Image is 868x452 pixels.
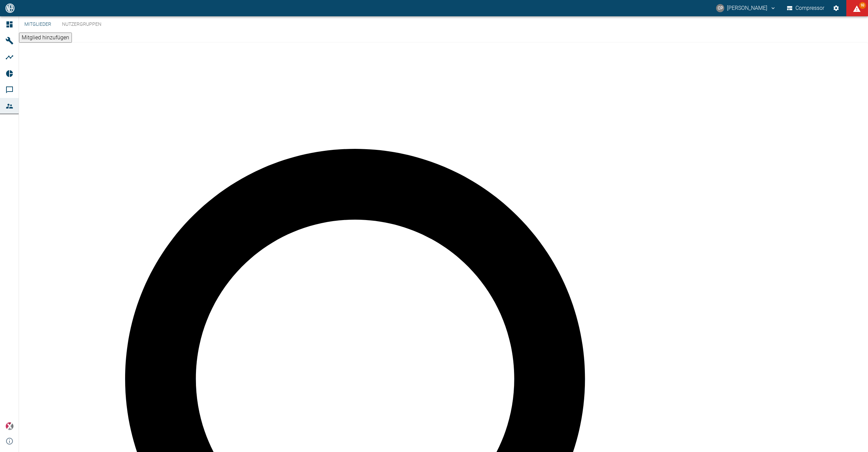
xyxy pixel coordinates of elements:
button: Mitglied hinzufügen [19,33,72,43]
button: Compressor [786,2,826,14]
button: Mitglieder [19,16,57,33]
button: Nutzergruppen [57,16,107,33]
button: Einstellungen [830,2,842,14]
img: Xplore Logo [5,422,14,430]
button: christoph.palm@neuman-esser.com [715,2,777,14]
span: 93 [859,2,866,9]
img: logo [5,3,15,13]
div: CP [716,4,724,12]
